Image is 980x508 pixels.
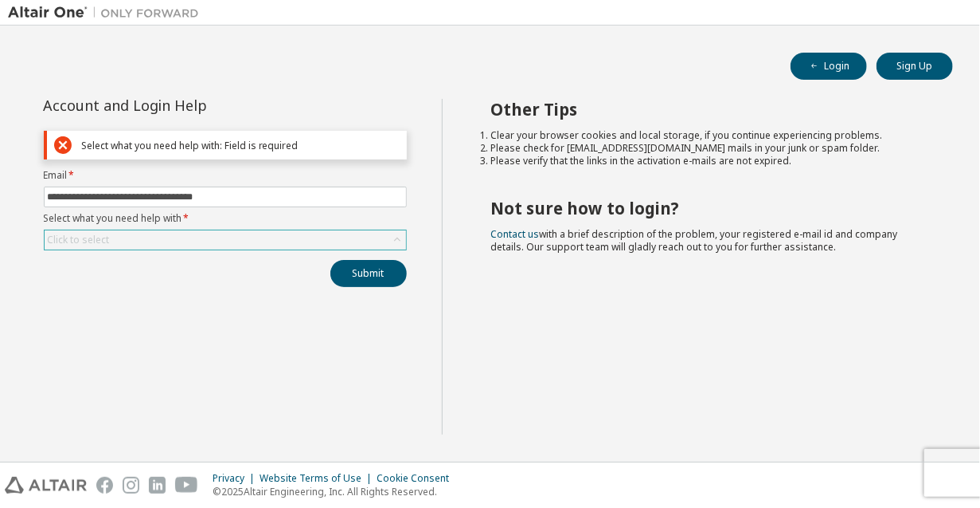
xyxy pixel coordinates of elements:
[791,53,867,80] button: Login
[123,477,139,494] img: instagram.svg
[490,227,539,241] a: Contact us
[490,227,897,254] span: with a brief description of the problem, your registered e-mail id and company details. Our suppo...
[330,260,407,287] button: Submit
[490,129,924,142] li: Clear your browser cookies and local storage, if you continue experiencing problems.
[8,5,207,21] img: Altair One
[490,198,924,219] h2: Not sure how to login?
[490,99,924,120] h2: Other Tips
[490,155,924,167] li: Please verify that the links in the activation e-mails are not expired.
[213,472,260,485] div: Privacy
[44,99,334,112] div: Account and Login Help
[877,53,953,80] button: Sign Up
[48,234,110,246] div: Click to select
[377,472,459,485] div: Cookie Consent
[213,485,459,498] p: © 2025 Altair Engineering, Inc. All Rights Reserved.
[5,477,87,494] img: altair_logo.svg
[44,212,407,225] label: Select what you need help with
[81,140,400,152] div: Select what you need help with: Field is required
[44,169,407,182] label: Email
[45,230,406,250] div: Click to select
[149,477,166,494] img: linkedin.svg
[96,477,113,494] img: facebook.svg
[175,477,198,494] img: youtube.svg
[260,472,377,485] div: Website Terms of Use
[490,142,924,155] li: Please check for [EMAIL_ADDRESS][DOMAIN_NAME] mails in your junk or spam folder.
